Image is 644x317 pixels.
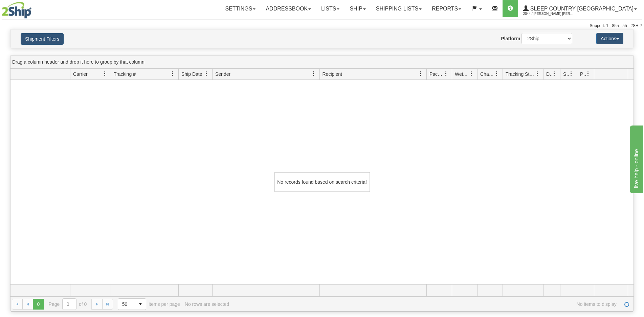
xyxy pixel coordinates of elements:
div: live help - online [5,4,63,12]
span: Sleep Country [GEOGRAPHIC_DATA] [529,6,634,12]
span: Tracking Status [506,71,535,77]
div: Support: 1 - 855 - 55 - 2SHIP [2,23,642,29]
span: Packages [429,71,444,77]
div: No records found based on search criteria! [274,172,370,192]
iframe: chat widget [628,124,643,193]
a: Recipient filter column settings [415,68,426,80]
span: Shipment Issues [563,71,569,77]
span: No items to display [234,301,617,307]
span: Page 0 [33,299,44,310]
a: Sender filter column settings [308,68,319,80]
a: Tracking # filter column settings [167,68,178,80]
span: Page sizes drop down [118,298,146,310]
div: No rows are selected [185,301,229,307]
span: select [135,299,146,310]
span: Pickup Status [580,71,586,77]
span: items per page [118,298,180,310]
a: Ship [345,0,371,17]
a: Carrier filter column settings [99,68,111,80]
span: Sender [215,71,230,77]
span: Recipient [323,71,342,77]
span: Charge [480,71,494,77]
a: Pickup Status filter column settings [582,68,594,80]
span: 50 [122,301,131,308]
a: Charge filter column settings [491,68,503,80]
a: Ship Date filter column settings [201,68,212,80]
img: logo2044.jpg [2,2,31,19]
span: Page of 0 [49,298,87,310]
a: Weight filter column settings [466,68,477,80]
a: Packages filter column settings [440,68,452,80]
label: Platform [501,35,520,42]
a: Shipping lists [371,0,427,17]
button: Actions [596,33,623,44]
span: 2044 / [PERSON_NAME] [PERSON_NAME] [523,10,574,17]
span: Ship Date [181,71,202,77]
button: Shipment Filters [21,33,64,45]
span: Carrier [73,71,88,77]
a: Sleep Country [GEOGRAPHIC_DATA] 2044 / [PERSON_NAME] [PERSON_NAME] [518,0,642,17]
div: grid grouping header [10,55,634,69]
a: Refresh [621,299,632,310]
a: Shipment Issues filter column settings [565,68,577,80]
span: Delivery Status [546,71,552,77]
a: Addressbook [261,0,316,17]
a: Settings [220,0,261,17]
a: Delivery Status filter column settings [549,68,560,80]
a: Lists [316,0,345,17]
span: Tracking # [114,71,136,77]
a: Tracking Status filter column settings [532,68,543,80]
a: Reports [427,0,466,17]
span: Weight [455,71,469,77]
